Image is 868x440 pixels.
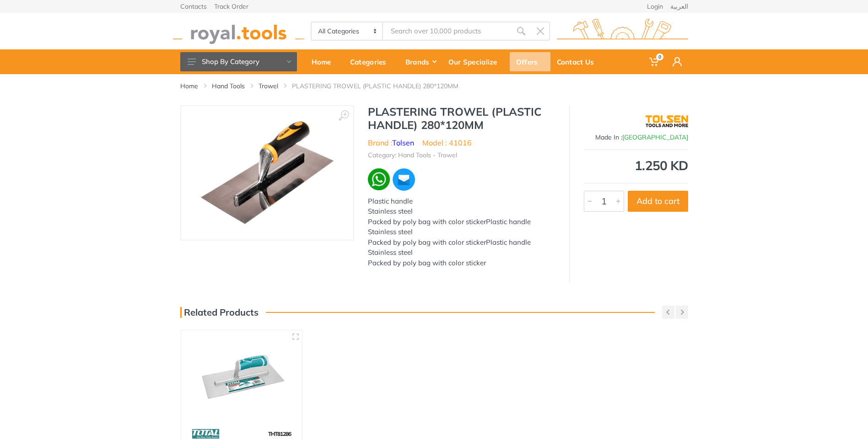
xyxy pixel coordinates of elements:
[368,168,390,190] img: wa.webp
[670,3,688,10] a: العربية
[368,137,414,148] li: Brand :
[212,81,245,91] a: Hand Tools
[510,52,550,71] div: Offers
[646,110,688,133] img: Tolsen
[344,49,399,74] a: Categories
[305,49,344,74] a: Home
[200,115,334,231] img: Royal Tools - PLASTERING TROWEL (PLASTIC HANDLE) 280*120MM
[550,49,607,74] a: Contact Us
[622,133,688,141] span: [GEOGRAPHIC_DATA]
[312,22,383,40] select: Category
[643,49,666,74] a: 0
[268,430,291,437] span: THT81286
[510,49,550,74] a: Offers
[180,52,297,71] button: Shop By Category
[392,167,416,192] img: ma.webp
[442,52,510,71] div: Our Specialize
[383,21,511,41] input: Site search
[180,307,259,318] h3: Related Products
[259,81,278,91] a: Trowel
[173,19,304,44] img: royal.tools Logo
[180,81,198,91] a: Home
[628,191,688,212] button: Add to cart
[180,3,207,10] a: Contacts
[399,52,442,71] div: Brands
[292,81,472,91] li: PLASTERING TROWEL (PLASTIC HANDLE) 280*120MM
[189,338,294,417] img: Royal Tools - Plastering trowel
[557,19,688,44] img: royal.tools Logo
[305,52,344,71] div: Home
[344,52,399,71] div: Categories
[214,3,248,10] a: Track Order
[180,81,688,91] nav: breadcrumb
[656,54,663,60] span: 0
[368,105,555,132] h1: PLASTERING TROWEL (PLASTIC HANDLE) 280*120MM
[368,196,555,268] div: Plastic handle Stainless steel Packed by poly bag with color stickerPlastic handle Stainless stee...
[392,138,414,147] a: Tolsen
[584,133,688,142] div: Made In :
[442,49,510,74] a: Our Specialize
[550,52,607,71] div: Contact Us
[422,137,472,148] li: Model : 41016
[584,159,688,172] div: 1.250 KD
[647,3,663,10] a: Login
[368,150,457,160] li: Category: Hand Tools - Trowel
